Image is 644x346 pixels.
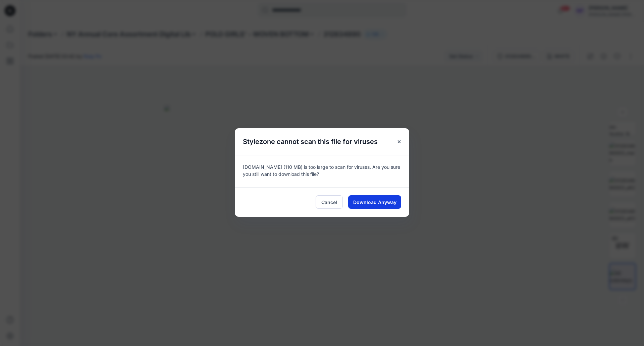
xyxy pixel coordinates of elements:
button: Close [393,136,405,148]
button: Download Anyway [348,195,401,209]
span: Download Anyway [353,199,396,206]
button: Cancel [316,195,343,209]
span: Cancel [321,199,337,206]
div: [DOMAIN_NAME] (110 MB) is too large to scan for viruses. Are you sure you still want to download ... [235,155,409,187]
h5: Stylezone cannot scan this file for viruses [235,128,386,155]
